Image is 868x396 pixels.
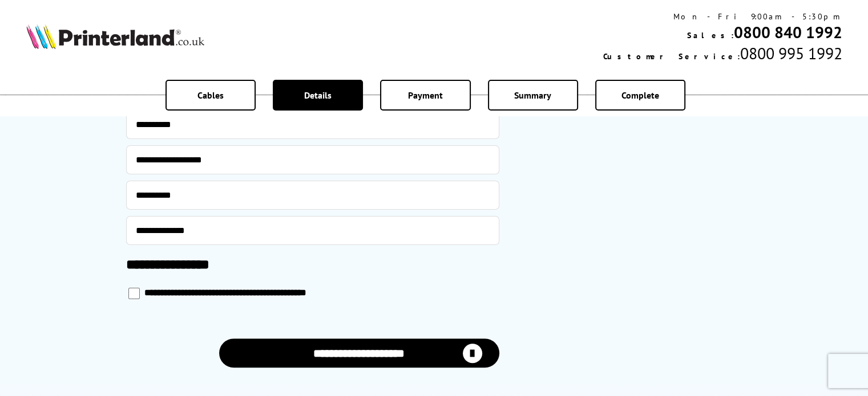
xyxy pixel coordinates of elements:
span: Cables [197,89,224,101]
img: Printerland Logo [26,24,204,49]
span: Summary [514,89,551,101]
span: Payment [408,89,443,101]
div: Mon - Fri 9:00am - 5:30pm [603,11,842,22]
a: 0800 840 1992 [733,22,842,43]
span: Complete [621,89,659,101]
span: Customer Service: [603,51,740,62]
span: Details [304,89,332,101]
span: 0800 995 1992 [740,43,842,64]
span: Sales: [687,30,733,40]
